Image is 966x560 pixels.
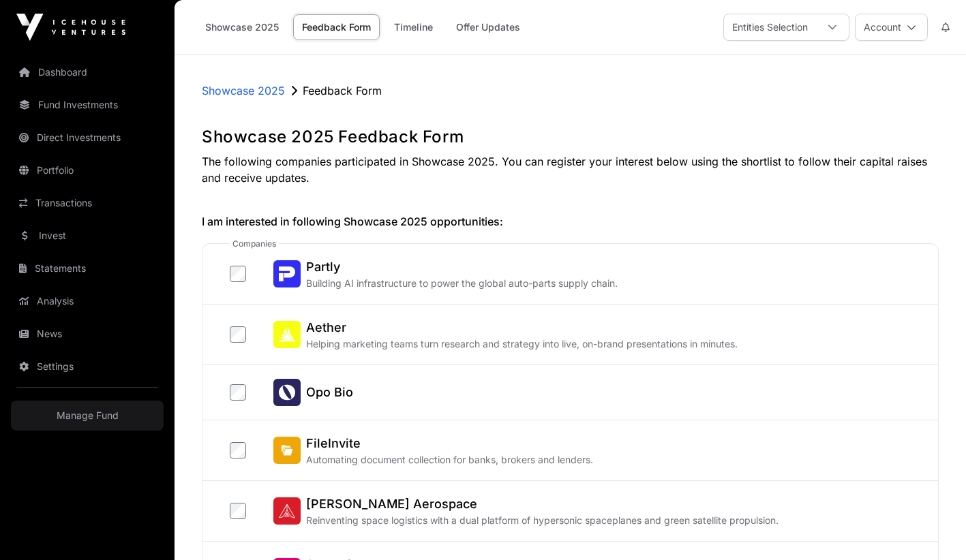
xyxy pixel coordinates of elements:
h2: Partly [306,258,618,277]
a: Statements [11,253,164,283]
img: Dawn Aerospace [273,497,301,525]
img: FileInvite [273,437,301,464]
p: Building AI infrastructure to power the global auto-parts supply chain. [306,277,618,290]
input: Opo BioOpo Bio [230,384,246,401]
button: Account [855,14,928,41]
img: Icehouse Ventures Logo [16,14,125,41]
div: Entities Selection [724,14,816,40]
a: Portfolio [11,155,164,185]
a: Settings [11,352,164,382]
h2: Aether [306,318,738,337]
input: FileInviteFileInviteAutomating document collection for banks, brokers and lenders. [230,442,246,458]
a: Showcase 2025 [202,82,285,99]
a: Analysis [11,286,164,316]
p: Reinventing space logistics with a dual platform of hypersonic spaceplanes and green satellite pr... [306,514,779,527]
h2: FileInvite [306,434,593,453]
a: Invest [11,221,164,251]
p: Automating document collection for banks, brokers and lenders. [306,453,593,467]
h2: [PERSON_NAME] Aerospace [306,495,779,514]
a: Manage Fund [11,401,164,431]
a: Timeline [385,14,442,40]
h2: I am interested in following Showcase 2025 opportunities: [202,213,939,230]
h1: Showcase 2025 Feedback Form [202,126,939,148]
p: The following companies participated in Showcase 2025. You can register your interest below using... [202,153,939,186]
input: PartlyPartlyBuilding AI infrastructure to power the global auto-parts supply chain. [230,266,246,282]
a: Offer Updates [447,14,529,40]
p: Helping marketing teams turn research and strategy into live, on-brand presentations in minutes. [306,337,738,351]
img: Partly [273,260,301,287]
a: Feedback Form [293,14,380,40]
p: Feedback Form [303,82,382,99]
a: News [11,319,164,349]
span: companies [230,238,279,249]
input: Dawn Aerospace[PERSON_NAME] AerospaceReinventing space logistics with a dual platform of hyperson... [230,503,246,519]
a: Transactions [11,188,164,218]
a: Direct Investments [11,123,164,153]
h2: Opo Bio [306,383,353,402]
a: Showcase 2025 [196,14,288,40]
img: Opo Bio [273,379,301,406]
input: AetherAetherHelping marketing teams turn research and strategy into live, on-brand presentations ... [230,326,246,343]
a: Dashboard [11,57,164,87]
a: Fund Investments [11,90,164,120]
img: Aether [273,321,301,348]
